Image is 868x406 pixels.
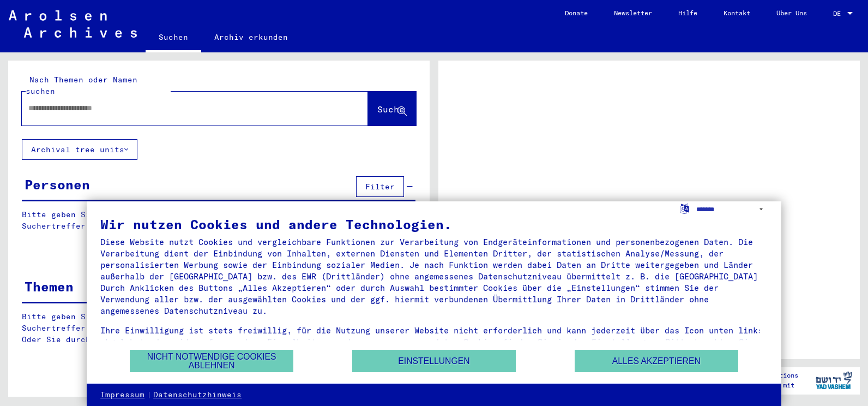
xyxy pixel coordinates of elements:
[696,201,768,217] select: Sprache auswählen
[22,139,137,160] button: Archival tree units
[833,10,845,17] span: DE
[201,24,301,50] a: Archiv erkunden
[352,350,516,372] button: Einstellungen
[575,350,738,372] button: Alles akzeptieren
[100,218,768,231] div: Wir nutzen Cookies und andere Technologien.
[813,367,854,394] img: yv_logo.png
[146,24,201,52] a: Suchen
[25,175,90,194] div: Personen
[22,209,415,232] p: Bitte geben Sie einen Suchbegriff ein oder nutzen Sie die Filter, um Suchertreffer zu erhalten.
[9,10,137,38] img: Arolsen_neg.svg
[100,390,144,401] a: Impressum
[100,236,768,317] div: Diese Website nutzt Cookies und vergleichbare Funktionen zur Verarbeitung von Endgeräteinformatio...
[130,350,293,372] button: Nicht notwendige Cookies ablehnen
[26,75,137,96] mat-label: Nach Themen oder Namen suchen
[365,182,395,192] span: Filter
[356,176,404,197] button: Filter
[25,277,74,296] div: Themen
[377,104,405,115] span: Suche
[22,311,416,345] p: Bitte geben Sie einen Suchbegriff ein oder nutzen Sie die Filter, um Suchertreffer zu erhalten. O...
[153,390,242,401] a: Datenschutzhinweis
[100,325,768,359] div: Ihre Einwilligung ist stets freiwillig, für die Nutzung unserer Website nicht erforderlich und ka...
[679,203,690,213] label: Sprache auswählen
[368,92,416,126] button: Suche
